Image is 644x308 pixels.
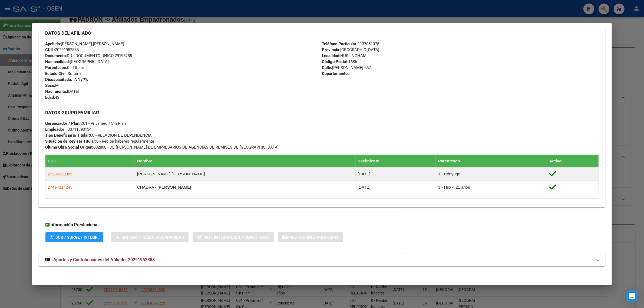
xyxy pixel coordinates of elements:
[53,257,155,262] span: Aportes y Contribuciones del Afiliado: 20291952888
[45,232,103,242] button: SUR / SURGE / INTEGR.
[45,59,109,64] span: [GEOGRAPHIC_DATA]
[45,155,135,167] th: CUIL
[45,41,124,46] span: [PERSON_NAME] [PERSON_NAME]
[45,71,68,76] strong: Estado Civil:
[45,41,61,46] strong: Apellido:
[436,155,547,167] th: Parentesco
[45,65,67,70] strong: Parentesco:
[45,77,72,82] strong: Discapacitado:
[436,167,547,181] td: 1 - Cónyuge
[45,95,59,100] span: 43
[322,41,379,46] span: 1137051075
[45,133,152,138] span: 00 - RELACION DE DEPENDENCIA
[45,127,65,132] strong: Empleador:
[45,121,126,126] span: C01 - Privamed / Sin Plan
[193,232,274,242] button: Not. Internacion / Censo Hosp.
[45,30,599,36] h3: DATOS DEL AFILIADO
[74,77,88,82] i: NO (00)
[355,155,436,167] th: Nacimiento
[45,89,79,94] span: [DATE]
[322,65,332,70] strong: Calle:
[322,65,371,70] span: [PERSON_NAME] 552
[45,89,67,94] strong: Nacimiento:
[45,95,55,100] strong: Edad:
[45,71,81,76] span: Soltero
[45,53,67,58] strong: Documento:
[45,47,55,52] strong: CUIL:
[322,59,357,64] span: 1686
[436,181,547,194] td: 3 - Hijo < 21 años
[45,59,70,64] strong: Nacionalidad:
[322,47,379,52] span: [GEOGRAPHIC_DATA]
[39,253,605,266] mat-expansion-panel-header: Aportes y Contribuciones del Afiliado: 20291952888
[55,235,99,240] span: SUR / SURGE / INTEGR.
[278,232,343,242] button: Prestaciones Auditadas
[322,59,348,64] strong: Código Postal:
[48,172,72,176] span: 27284220965
[45,83,55,88] strong: Sexo:
[135,167,355,181] td: [PERSON_NAME] [PERSON_NAME]
[48,185,72,189] span: 27494314245
[322,41,358,46] strong: Teléfono Particular:
[322,53,340,58] strong: Localidad:
[45,139,96,144] strong: Situacion de Revista Titular:
[45,53,132,58] span: DU - DOCUMENTO UNICO 29195288
[322,47,340,52] strong: Provincia:
[111,232,189,242] button: Sin Certificado Discapacidad
[45,47,79,52] span: 20291952888
[45,65,84,70] span: 0 - Titular
[355,167,436,181] td: [DATE]
[45,110,599,116] h3: DATOS GRUPO FAMILIAR
[45,83,59,88] span: M
[322,71,349,76] strong: Departamento:
[45,139,154,144] span: 0 - Recibe haberes regularmente
[322,53,366,58] span: HURLINGHAM
[287,235,339,240] span: Prestaciones Auditadas
[45,145,93,150] strong: Ultima Obra Social Origen:
[45,222,401,228] h3: Información Prestacional:
[135,181,355,194] td: CHADRA - [PERSON_NAME]
[45,133,90,138] strong: Tipo Beneficiario Titular:
[45,121,80,126] strong: Gerenciador / Plan:
[204,235,269,240] span: Not. Internacion / Censo Hosp.
[547,155,599,167] th: Activo
[122,235,184,240] span: Sin Certificado Discapacidad
[626,290,639,303] div: Open Intercom Messenger
[355,181,436,194] td: [DATE]
[45,145,279,150] span: 002808 - DE [PERSON_NAME] DE EMPRESARIOS DE AGENCIAS DE REMISES DE [GEOGRAPHIC_DATA]
[68,126,91,132] div: 30711390134
[135,155,355,167] th: Nombre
